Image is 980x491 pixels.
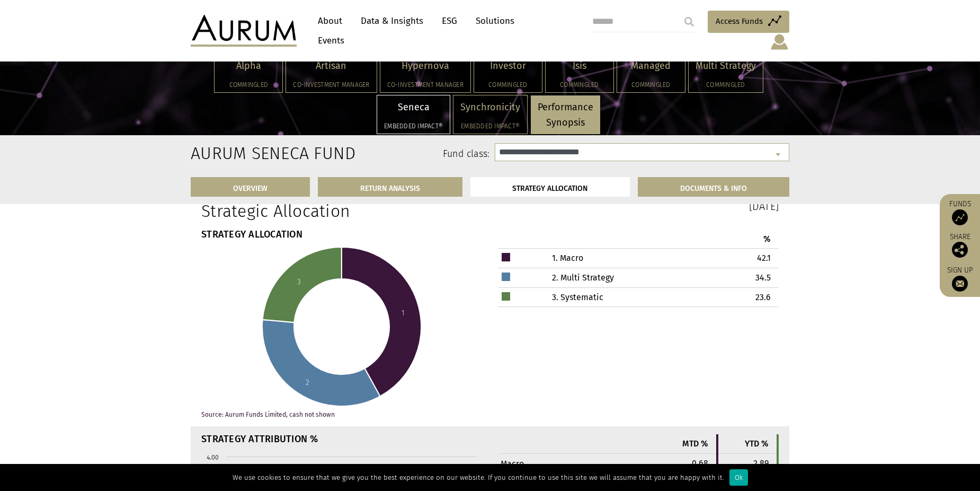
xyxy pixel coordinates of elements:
h1: Strategic Allocation [201,201,482,221]
p: Managed [624,58,678,74]
h3: [DATE] [498,201,779,212]
h2: Aurum Seneca Fund [191,143,277,163]
td: 34.5 [692,268,779,287]
h5: Embedded Impact® [460,123,520,129]
td: 2.89 [717,453,778,473]
text: 4.00 [207,454,219,461]
p: Artisan [293,58,369,74]
th: MTD % [656,434,717,453]
a: RETURN ANALYSIS [318,177,462,197]
a: OVERVIEW [191,177,310,197]
td: 3. Systematic [525,287,692,307]
img: Access Funds [952,209,968,225]
img: account-icon.svg [770,33,789,51]
text: 3 [297,277,301,286]
td: 2. Multi Strategy [525,268,692,287]
td: Macro [498,453,656,473]
strong: STRATEGY ALLOCATION [201,229,302,240]
h5: Commingled [553,82,607,88]
h5: Embedded Impact® [384,123,443,129]
h5: Commingled [481,82,535,88]
text: 2 [306,378,309,387]
text: 1 [402,309,405,318]
a: Sign up [945,266,975,292]
label: Fund class: [293,147,489,161]
h5: Co-investment Manager [293,82,369,88]
p: Investor [481,58,535,74]
a: DOCUMENTS & INFO [638,177,789,197]
th: YTD % [717,434,778,453]
td: 1. Macro [525,249,692,268]
a: Access Funds [708,11,789,33]
a: About [313,11,348,31]
p: Seneca [384,100,443,115]
h5: Commingled [221,82,275,88]
a: Solutions [470,11,520,31]
img: Aurum [191,15,297,47]
a: ESG [436,11,462,31]
a: Funds [945,199,975,225]
th: % [692,230,779,249]
p: Multi Strategy [696,58,756,74]
td: 42.1 [692,249,779,268]
strong: STRATEGY ATTRIBUTION % [201,433,318,445]
td: 23.6 [692,287,779,307]
h5: Commingled [624,82,678,88]
h5: Commingled [696,82,756,88]
a: Events [313,31,344,50]
p: Source: Aurum Funds Limited, cash not shown [201,411,482,418]
a: Data & Insights [355,11,429,31]
td: 0.68 [656,453,717,473]
p: Alpha [221,58,275,74]
input: Submit [679,11,700,32]
p: Hypernova [387,58,464,74]
div: Ok [729,469,748,486]
div: Share [945,233,975,258]
img: Share this post [952,242,968,258]
p: Isis [553,58,607,74]
img: Sign up to our newsletter [952,276,968,292]
span: Access Funds [716,15,763,28]
p: Performance Synopsis [538,100,593,130]
h5: Co-investment Manager [387,82,464,88]
p: Synchronicity [460,100,520,115]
